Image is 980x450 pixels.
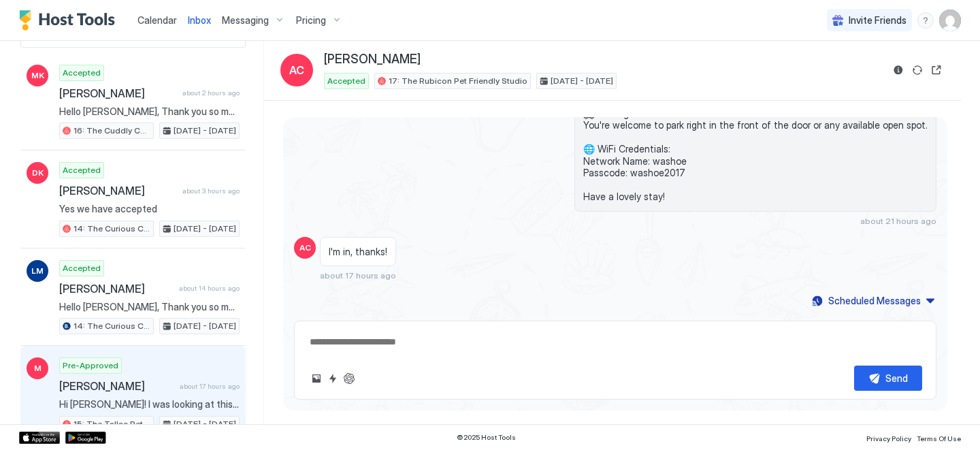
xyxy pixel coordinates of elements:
[909,62,926,78] button: Sync reservation
[63,359,118,372] span: Pre-Approved
[59,106,240,118] span: Hello [PERSON_NAME], Thank you so much for your booking! We'll send the check-in instructions [DA...
[19,10,121,31] a: Host Tools Logo
[182,89,240,97] span: about 2 hours ago
[59,301,240,313] span: Hello [PERSON_NAME], Thank you so much for your booking! We'll send the check-in instructions on ...
[890,62,906,78] button: Reservation information
[939,10,961,31] div: User profile
[320,270,396,280] span: about 17 hours ago
[325,370,341,387] button: Quick reply
[179,284,240,293] span: about 14 hours ago
[182,187,240,195] span: about 3 hours ago
[308,370,325,387] button: Upload image
[928,62,945,78] button: Open reservation
[31,265,44,277] span: LM
[296,14,326,27] span: Pricing
[866,434,911,443] span: Privacy Policy
[324,52,421,67] span: [PERSON_NAME]
[457,433,516,442] span: © 2025 Host Tools
[59,282,174,295] span: [PERSON_NAME]
[289,62,304,78] span: AC
[810,291,936,310] button: Scheduled Messages
[180,382,240,391] span: about 17 hours ago
[63,164,101,176] span: Accepted
[59,203,240,215] span: Yes we have accepted
[885,371,908,385] div: Send
[299,242,311,254] span: AC
[854,366,922,391] button: Send
[174,223,236,235] span: [DATE] - [DATE]
[34,362,42,374] span: M
[137,13,177,27] a: Calendar
[917,12,934,29] div: menu
[389,75,527,87] span: 17: The Rubicon Pet Friendly Studio
[551,75,613,87] span: [DATE] - [DATE]
[917,430,961,445] a: Terms Of Use
[174,125,236,137] span: [DATE] - [DATE]
[73,125,150,137] span: 16: The Cuddly Cub Studio
[32,167,44,179] span: DK
[73,223,150,235] span: 14: The Curious Cub Pet Friendly Studio
[866,430,911,445] a: Privacy Policy
[59,184,177,197] span: [PERSON_NAME]
[327,75,365,87] span: Accepted
[65,432,106,444] a: Google Play Store
[341,370,357,387] button: ChatGPT Auto Reply
[917,434,961,443] span: Terms Of Use
[19,432,60,444] a: App Store
[222,14,269,27] span: Messaging
[849,14,906,27] span: Invite Friends
[31,69,44,82] span: MK
[59,86,177,100] span: [PERSON_NAME]
[73,418,150,430] span: 15: The Tallac Pet Friendly Studio
[73,320,150,332] span: 14: The Curious Cub Pet Friendly Studio
[188,14,211,26] span: Inbox
[174,418,236,430] span: [DATE] - [DATE]
[860,216,936,226] span: about 21 hours ago
[828,293,921,308] div: Scheduled Messages
[63,262,101,274] span: Accepted
[174,320,236,332] span: [DATE] - [DATE]
[329,246,387,258] span: I'm in, thanks!
[63,67,101,79] span: Accepted
[137,14,177,26] span: Calendar
[59,398,240,411] span: Hi [PERSON_NAME]! I was looking at this months dates [DATE]-[DATE] but I see [DATE] is no longer ...
[59,379,174,393] span: [PERSON_NAME]
[188,13,211,27] a: Inbox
